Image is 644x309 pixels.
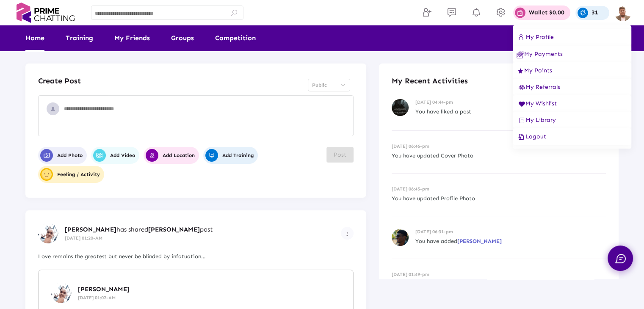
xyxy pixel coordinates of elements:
span: My Profile [517,33,554,41]
button: My Payments [513,46,631,62]
button: My Profile [513,29,631,46]
span: My Library [517,116,556,124]
button: My Points [513,62,631,79]
span: My Wishlist [517,100,557,107]
button: My Library [513,112,631,128]
img: ic_points.svg [517,67,524,75]
span: My Payments [517,50,563,58]
button: My Wishlist [513,95,631,112]
span: My Referrals [517,83,560,91]
button: Logout [513,128,631,145]
span: Logout [517,133,546,140]
img: ic_earnings.svg [517,51,524,58]
span: My Points [517,67,552,74]
button: My Referrals [513,79,631,95]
